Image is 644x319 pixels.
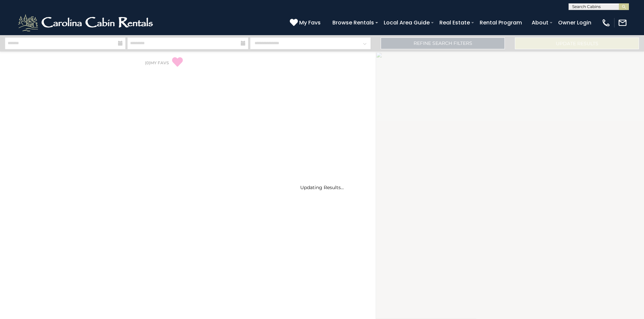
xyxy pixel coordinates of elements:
a: Real Estate [436,17,473,28]
a: Browse Rentals [329,17,377,28]
a: Rental Program [476,17,525,28]
a: About [528,17,552,28]
img: phone-regular-white.png [601,18,611,27]
img: mail-regular-white.png [618,18,627,27]
img: White-1-2.png [17,13,156,33]
span: My Favs [299,18,321,27]
a: My Favs [290,18,322,27]
a: Owner Login [555,17,595,28]
a: Local Area Guide [380,17,433,28]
